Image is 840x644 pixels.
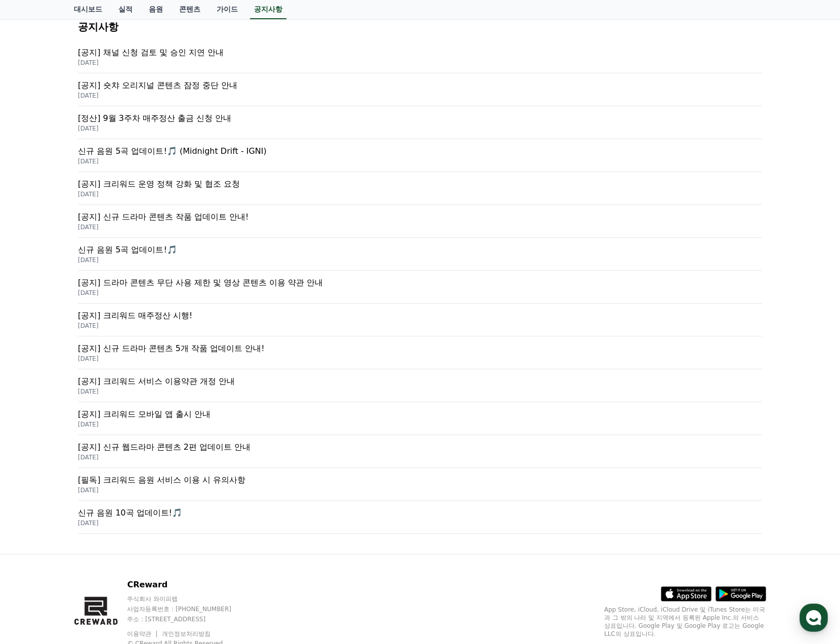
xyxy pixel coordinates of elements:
p: [DATE] [78,322,762,330]
p: 주소 : [STREET_ADDRESS] [127,615,250,623]
a: [공지] 크리워드 서비스 이용약관 개정 안내 [DATE] [78,369,762,402]
a: 홈 [3,321,67,346]
a: 개인정보처리방침 [162,630,211,637]
a: 신규 음원 10곡 업데이트!🎵 [DATE] [78,501,762,534]
a: 설정 [131,321,194,346]
a: 신규 음원 5곡 업데이트!🎵 (Midnight Drift - IGNI) [DATE] [78,139,762,172]
a: [공지] 크리워드 모바일 앱 출시 안내 [DATE] [78,402,762,435]
p: [정산] 9월 3주차 매주정산 출금 신청 안내 [78,112,762,124]
p: [DATE] [78,289,762,297]
p: [공지] 크리워드 모바일 앱 출시 안내 [78,408,762,420]
p: CReward [127,579,250,591]
p: [DATE] [78,519,762,527]
a: 이용약관 [127,630,159,637]
a: [정산] 9월 3주차 매주정산 출금 신청 안내 [DATE] [78,106,762,139]
a: [필독] 크리워드 음원 서비스 이용 시 유의사항 [DATE] [78,468,762,501]
p: [공지] 신규 드라마 콘텐츠 5개 작품 업데이트 안내! [78,342,762,355]
a: [공지] 신규 드라마 콘텐츠 작품 업데이트 안내! [DATE] [78,205,762,238]
p: [DATE] [78,420,762,428]
p: [DATE] [78,190,762,198]
p: [DATE] [78,223,762,231]
h4: 공지사항 [78,21,762,32]
p: [공지] 크리워드 매주정산 시행! [78,310,762,322]
p: [공지] 크리워드 운영 정책 강화 및 협조 요청 [78,178,762,190]
a: 대화 [67,321,131,346]
a: 신규 음원 5곡 업데이트!🎵 [DATE] [78,238,762,271]
p: [DATE] [78,59,762,67]
p: 사업자등록번호 : [PHONE_NUMBER] [127,605,250,613]
a: [공지] 드라마 콘텐츠 무단 사용 제한 및 영상 콘텐츠 이용 약관 안내 [DATE] [78,271,762,304]
p: [공지] 숏챠 오리지널 콘텐츠 잠정 중단 안내 [78,79,762,92]
p: [DATE] [78,355,762,363]
p: 신규 음원 5곡 업데이트!🎵 [78,244,762,256]
p: [공지] 신규 드라마 콘텐츠 작품 업데이트 안내! [78,211,762,223]
p: [공지] 크리워드 서비스 이용약관 개정 안내 [78,375,762,388]
a: [공지] 채널 신청 검토 및 승인 지연 안내 [DATE] [78,40,762,73]
p: 주식회사 와이피랩 [127,595,250,603]
p: [DATE] [78,256,762,264]
p: [공지] 드라마 콘텐츠 무단 사용 제한 및 영상 콘텐츠 이용 약관 안내 [78,277,762,289]
p: [DATE] [78,157,762,165]
a: [공지] 숏챠 오리지널 콘텐츠 잠정 중단 안내 [DATE] [78,73,762,106]
p: 신규 음원 5곡 업데이트!🎵 (Midnight Drift - IGNI) [78,145,762,157]
a: [공지] 신규 드라마 콘텐츠 5개 작품 업데이트 안내! [DATE] [78,336,762,369]
a: [공지] 크리워드 운영 정책 강화 및 협조 요청 [DATE] [78,172,762,205]
p: 신규 음원 10곡 업데이트!🎵 [78,507,762,519]
span: 설정 [156,336,169,344]
a: [공지] 신규 웹드라마 콘텐츠 2편 업데이트 안내 [DATE] [78,435,762,468]
p: [DATE] [78,124,762,133]
p: App Store, iCloud, iCloud Drive 및 iTunes Store는 미국과 그 밖의 나라 및 지역에서 등록된 Apple Inc.의 서비스 상표입니다. Goo... [604,606,766,638]
p: [DATE] [78,92,762,100]
span: 홈 [32,336,38,344]
p: [공지] 채널 신청 검토 및 승인 지연 안내 [78,47,762,59]
p: [DATE] [78,453,762,461]
p: [DATE] [78,486,762,494]
span: 대화 [93,336,105,345]
p: [DATE] [78,388,762,396]
p: [공지] 신규 웹드라마 콘텐츠 2편 업데이트 안내 [78,441,762,453]
p: [필독] 크리워드 음원 서비스 이용 시 유의사항 [78,474,762,486]
a: [공지] 크리워드 매주정산 시행! [DATE] [78,304,762,336]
